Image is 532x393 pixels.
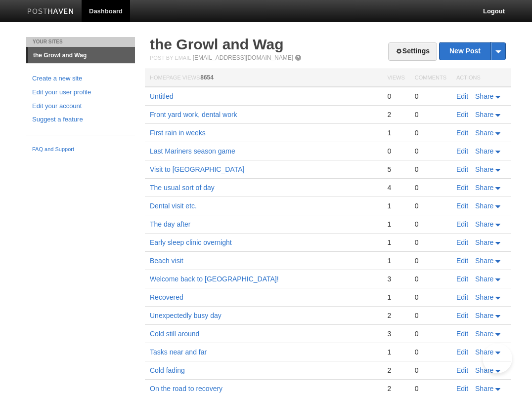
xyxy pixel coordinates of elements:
[415,92,446,101] div: 0
[456,220,468,228] a: Edit
[387,311,404,320] div: 2
[150,238,232,246] a: Early sleep clinic overnight
[475,275,493,283] span: Share
[456,129,468,137] a: Edit
[415,128,446,137] div: 0
[415,293,446,302] div: 0
[456,111,468,118] a: Edit
[475,366,493,374] span: Share
[415,256,446,265] div: 0
[415,220,446,229] div: 0
[387,110,404,119] div: 2
[475,330,493,338] span: Share
[415,110,446,119] div: 0
[475,220,493,228] span: Share
[26,37,135,47] li: Your Sites
[456,348,468,356] a: Edit
[456,275,468,283] a: Edit
[150,147,235,155] a: Last Mariners season game
[387,238,404,247] div: 1
[475,165,493,173] span: Share
[456,238,468,246] a: Edit
[387,147,404,156] div: 0
[150,385,222,393] a: On the road to recovery
[387,201,404,210] div: 1
[475,184,493,192] span: Share
[456,385,468,393] a: Edit
[475,92,493,100] span: Share
[415,238,446,247] div: 0
[150,348,207,356] a: Tasks near and far
[382,69,409,87] th: Views
[387,256,404,265] div: 1
[32,87,129,98] a: Edit your user profile
[475,312,493,319] span: Share
[475,238,493,246] span: Share
[456,165,468,173] a: Edit
[150,111,237,118] a: Front yard work, dental work
[475,385,493,393] span: Share
[410,69,451,87] th: Comments
[27,8,74,16] img: Posthaven-bar
[415,348,446,356] div: 0
[387,92,404,101] div: 0
[32,74,129,84] a: Create a new site
[193,54,293,61] a: [EMAIL_ADDRESS][DOMAIN_NAME]
[150,184,215,192] a: The usual sort of day
[150,257,183,265] a: Beach visit
[28,47,135,63] a: the Growl and Wag
[387,165,404,174] div: 5
[150,36,284,52] a: the Growl and Wag
[415,366,446,375] div: 0
[475,257,493,265] span: Share
[150,293,183,301] a: Recovered
[150,220,191,228] a: The day after
[387,329,404,338] div: 3
[415,275,446,283] div: 0
[475,293,493,301] span: Share
[456,293,468,301] a: Edit
[387,348,404,356] div: 1
[387,220,404,229] div: 1
[387,366,404,375] div: 2
[145,69,382,87] th: Homepage Views
[387,275,404,283] div: 3
[456,257,468,265] a: Edit
[415,183,446,192] div: 0
[483,344,512,373] iframe: Help Scout Beacon - Open
[150,55,191,61] span: Post by Email
[150,202,197,210] a: Dental visit etc.
[415,147,446,156] div: 0
[387,293,404,302] div: 1
[32,101,129,112] a: Edit your account
[150,275,279,283] a: Welcome back to [GEOGRAPHIC_DATA]!
[150,366,185,374] a: Cold fading
[387,128,404,137] div: 1
[456,184,468,192] a: Edit
[415,201,446,210] div: 0
[415,329,446,338] div: 0
[475,202,493,210] span: Share
[150,330,199,338] a: Cold still around
[440,42,505,60] a: New Post
[388,42,437,61] a: Settings
[475,348,493,356] span: Share
[150,312,222,319] a: Unexpectedly busy day
[456,366,468,374] a: Edit
[415,384,446,393] div: 0
[456,147,468,155] a: Edit
[415,165,446,174] div: 0
[387,384,404,393] div: 2
[415,311,446,320] div: 0
[150,92,173,100] a: Untitled
[456,312,468,319] a: Edit
[200,74,214,81] span: 8654
[456,330,468,338] a: Edit
[475,147,493,155] span: Share
[387,183,404,192] div: 4
[451,69,511,87] th: Actions
[32,145,129,154] a: FAQ and Support
[456,202,468,210] a: Edit
[32,115,129,125] a: Suggest a feature
[150,129,206,137] a: First rain in weeks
